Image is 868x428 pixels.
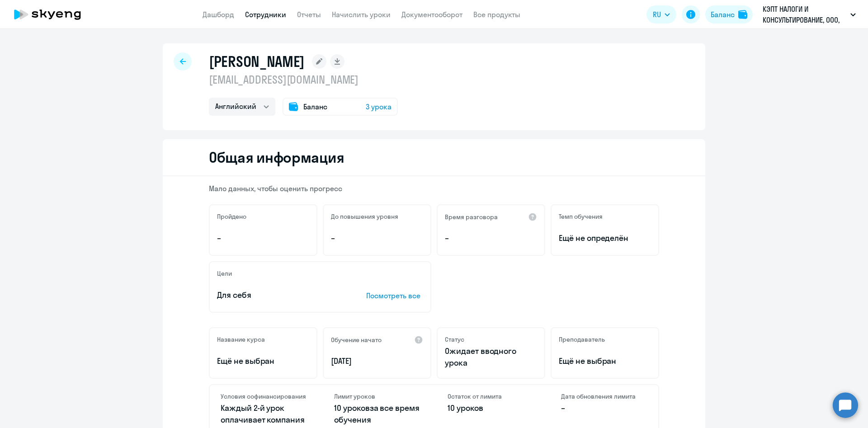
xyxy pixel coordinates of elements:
[209,148,344,166] h2: Общая информация
[217,289,338,301] p: Для себя
[711,9,735,20] div: Баланс
[445,213,498,221] h5: Время разговора
[561,392,647,400] h4: Дата обновления лимита
[445,345,537,369] p: Ожидает вводного урока
[209,52,305,71] h1: [PERSON_NAME]
[448,392,534,400] h4: Остаток от лимита
[561,402,647,414] p: –
[559,232,651,244] span: Ещё не определён
[332,10,391,19] a: Начислить уроки
[445,335,464,343] h5: Статус
[245,10,286,19] a: Сотрудники
[217,269,232,277] h5: Цели
[297,10,321,19] a: Отчеты
[303,101,327,112] span: Баланс
[217,232,309,244] p: –
[559,335,605,343] h5: Преподаватель
[705,5,753,24] button: Балансbalance
[334,403,370,413] span: 10 уроков
[209,183,659,193] p: Мало данных, чтобы оценить прогресс
[331,212,398,221] h5: До повышения уровня
[331,336,382,344] h5: Обучение начато
[217,335,265,343] h5: Название курса
[473,10,520,19] a: Все продукты
[401,10,462,19] a: Документооборот
[448,403,483,413] span: 10 уроков
[334,392,420,400] h4: Лимит уроков
[758,4,860,25] button: КЭПТ НАЛОГИ И КОНСУЛЬТИРОВАНИЕ, ООО, Договор 2025 постоплата
[738,10,747,19] img: balance
[221,392,307,400] h4: Условия софинансирования
[559,355,651,367] p: Ещё не выбран
[209,72,398,87] p: [EMAIL_ADDRESS][DOMAIN_NAME]
[203,10,234,19] a: Дашборд
[217,212,246,221] h5: Пройдено
[331,232,423,244] p: –
[763,4,847,25] p: КЭПТ НАЛОГИ И КОНСУЛЬТИРОВАНИЕ, ООО, Договор 2025 постоплата
[445,232,537,244] p: –
[366,290,423,301] p: Посмотреть все
[646,5,676,24] button: RU
[653,9,661,20] span: RU
[217,355,309,367] p: Ещё не выбран
[559,212,603,221] h5: Темп обучения
[366,101,392,112] span: 3 урока
[331,355,423,367] p: [DATE]
[334,402,420,426] p: за все время обучения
